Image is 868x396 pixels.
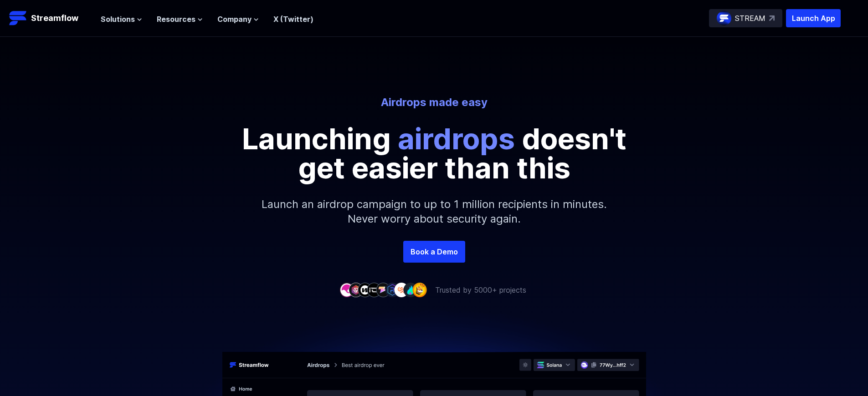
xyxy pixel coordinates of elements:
span: Resources [157,14,195,25]
button: Solutions [101,14,142,25]
a: Book a Demo [403,241,465,263]
p: Trusted by 5000+ projects [435,284,526,295]
span: airdrops [398,121,515,156]
span: Company [217,14,252,25]
img: company-5 [376,283,390,297]
img: company-8 [403,283,418,297]
img: company-9 [412,283,427,297]
img: company-3 [358,283,372,297]
a: STREAM [709,9,782,27]
img: company-7 [394,283,409,297]
p: Launching doesn't get easier than this [229,124,639,183]
img: top-right-arrow.svg [769,15,775,21]
p: Launch an airdrop campaign to up to 1 million recipients in minutes. Never worry about security a... [238,183,630,241]
img: streamflow-logo-circle.png [717,11,731,25]
button: Company [217,14,259,25]
img: company-1 [339,283,354,297]
span: Solutions [101,14,135,25]
img: Streamflow Logo [9,9,27,27]
img: company-2 [349,283,363,297]
a: X (Twitter) [273,15,313,24]
p: STREAM [735,13,765,24]
p: Streamflow [31,12,78,25]
img: company-4 [367,283,381,297]
a: Streamflow [9,9,92,27]
img: company-6 [385,283,400,297]
p: Airdrops made easy [182,95,687,110]
button: Launch App [786,9,841,27]
button: Resources [157,14,203,25]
